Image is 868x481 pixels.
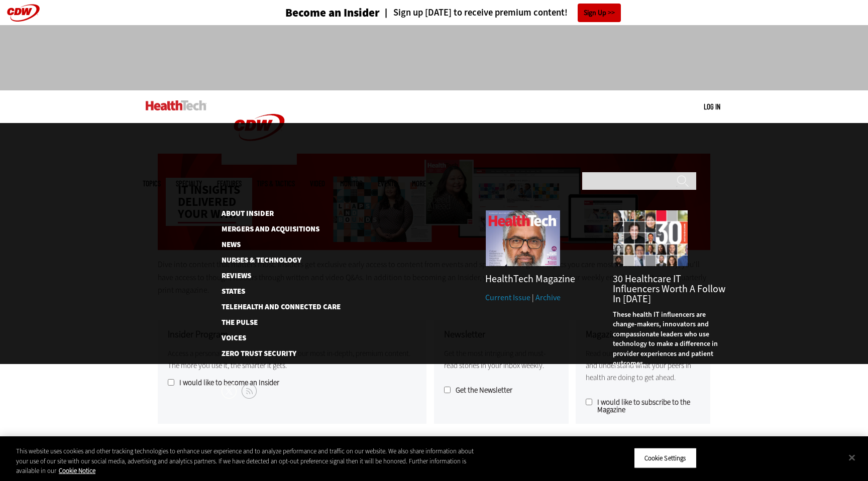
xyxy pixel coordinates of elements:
[222,90,297,165] img: Home
[222,319,324,326] a: The Pulse
[222,350,340,357] a: Zero Trust Security
[634,447,697,468] button: Cookie Settings
[59,466,95,475] a: More information about your privacy
[704,102,720,111] a: Log in
[485,274,598,284] h3: HealthTech Magazine
[222,225,324,233] a: Mergers and Acquisitions
[485,210,561,267] img: Fall 2025 Cover
[222,288,324,295] a: States
[222,257,324,264] a: Nurses & Technology
[444,387,559,394] label: Get the Newsletter
[380,8,568,18] a: Sign up [DATE] to receive premium content!
[222,210,324,217] a: About Insider
[704,101,720,112] div: User menu
[222,272,324,280] a: Reviews
[222,334,324,342] a: Voices
[485,292,530,303] a: Current Issue
[532,292,534,303] span: |
[16,446,477,476] div: This website uses cookies and other tracking technologies to enhance user experience and to analy...
[222,241,324,249] a: News
[248,7,380,19] a: Become an Insider
[251,35,617,80] iframe: advertisement
[586,399,700,414] label: I would like to subscribe to the Magazine
[146,100,206,110] img: Home
[578,4,621,22] a: Sign Up
[535,292,561,303] a: Archive
[613,272,725,306] a: 30 Healthcare IT Influencers Worth a Follow in [DATE]
[613,310,725,369] p: These health IT influencers are change-makers, innovators and compassionate leaders who use techn...
[613,210,688,267] img: collage of influencers
[841,446,863,468] button: Close
[222,303,324,311] a: Telehealth and Connected Care
[285,7,380,19] h3: Become an Insider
